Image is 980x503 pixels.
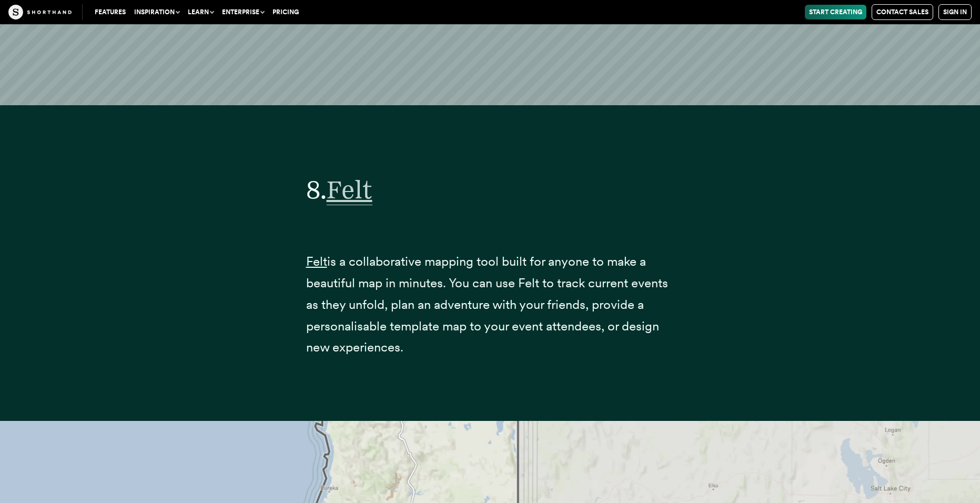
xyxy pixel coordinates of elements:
[130,5,184,19] button: Inspiration
[184,5,218,19] button: Learn
[306,254,327,269] a: Felt
[306,251,674,358] p: is a collaborative mapping tool built for anyone to make a beautiful map in minutes. You can use ...
[938,4,972,20] a: Sign in
[218,5,268,19] button: Enterprise
[872,4,933,20] a: Contact Sales
[805,5,866,19] a: Start Creating
[8,5,72,19] img: The Craft
[327,174,372,205] a: Felt
[327,174,372,205] span: Felt
[90,5,130,19] a: Features
[306,174,327,205] span: 8.
[268,5,303,19] a: Pricing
